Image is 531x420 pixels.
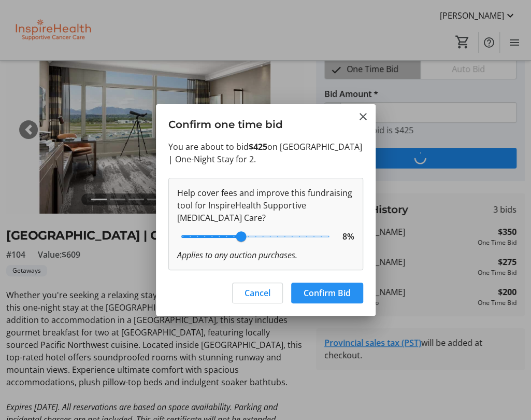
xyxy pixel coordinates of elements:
[177,187,354,224] div: Help cover fees and improve this fundraising tool for InspireHealth Supportive [MEDICAL_DATA] Care?
[168,141,363,165] p: You are about to bid on [GEOGRAPHIC_DATA] | One-Night Stay for 2.
[357,110,369,123] button: Close
[177,249,354,261] div: Applies to any auction purchases.
[232,283,283,303] button: Cancel
[291,283,363,303] button: Confirm Bid
[249,141,267,152] strong: $425
[304,287,351,299] span: Confirm Bid
[156,104,376,140] h3: Confirm one time bid
[334,230,354,243] span: 8%
[245,287,270,299] span: Cancel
